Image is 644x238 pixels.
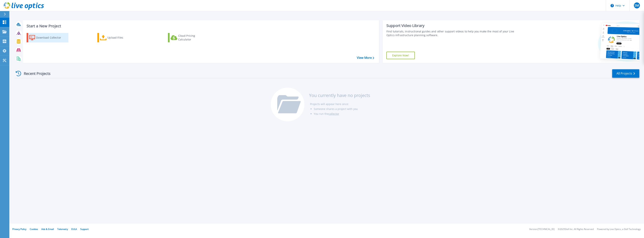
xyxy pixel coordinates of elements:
a: Privacy Policy [12,228,26,231]
a: collector [329,112,339,116]
li: Someone shares a project with you [314,107,370,111]
div: Download Collector [36,34,66,41]
a: Cloud Pricing Calculator [168,33,210,42]
a: Support [80,228,89,231]
h3: You currently have no projects [309,93,370,97]
a: EULA [71,228,77,231]
li: Version: [TECHNICAL_ID] [529,228,555,231]
a: Telemetry [57,228,68,231]
span: SM [635,4,639,7]
a: Upload Files [97,33,139,42]
li: Projects will appear here once: [310,102,370,107]
a: All Projects [612,69,639,78]
a: Download Collector [27,33,68,42]
a: Ads & Email [41,228,54,231]
li: © 2025 Dell Inc. All Rights Reserved [558,228,594,231]
div: Upload Files [107,34,137,41]
div: Cloud Pricing Calculator [178,34,208,41]
div: Recent Projects [14,69,56,78]
a: View More [357,56,374,60]
div: Support Video Library [386,23,520,28]
a: Cookies [30,228,38,231]
a: Explore Now! [386,52,415,59]
li: Powered by Live Optics, a Dell Technology [597,228,641,231]
div: Find tutorials, instructional guides and other support videos to help you make the most of your L... [386,30,520,37]
h3: Start a New Project [27,24,374,28]
li: You run the [314,111,370,116]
